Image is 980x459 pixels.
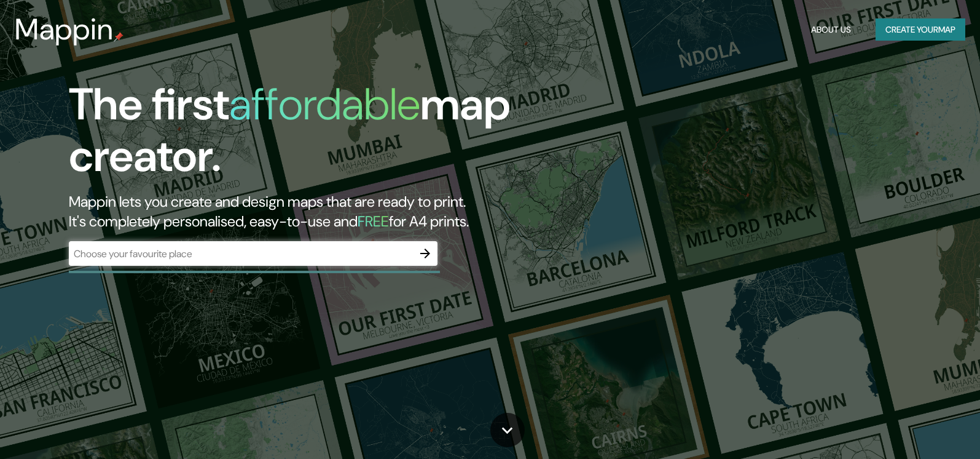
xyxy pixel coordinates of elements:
h1: The first map creator. [69,79,559,192]
button: About Us [806,18,856,41]
img: mappin-pin [114,32,123,42]
h1: affordable [229,76,420,133]
h3: Mappin [15,12,114,47]
button: Create yourmap [876,18,965,41]
h5: FREE [358,212,389,231]
input: Choose your favourite place [69,247,413,261]
h2: Mappin lets you create and design maps that are ready to print. It's completely personalised, eas... [69,192,559,231]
